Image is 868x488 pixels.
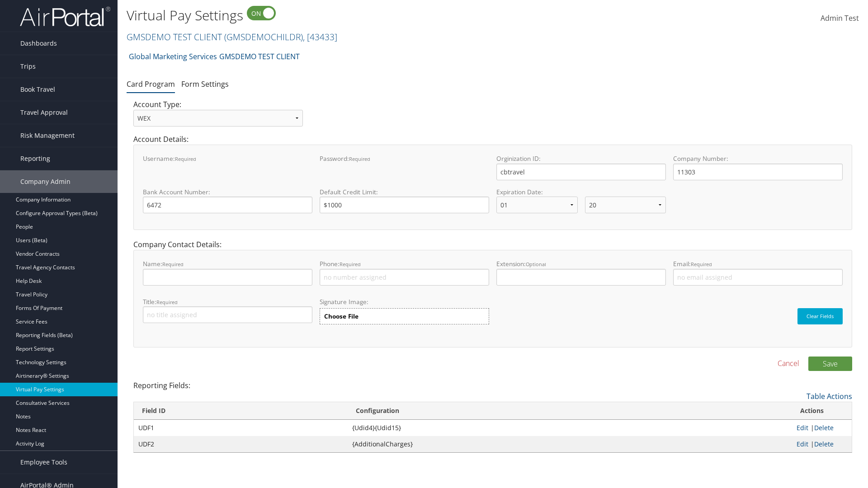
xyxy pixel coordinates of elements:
[821,13,859,23] span: Admin Test
[127,6,615,25] h1: Virtual Pay Settings
[181,79,229,89] a: Form Settings
[348,402,793,420] th: Configuration: activate to sort column ascending
[20,124,75,147] span: Risk Management
[778,358,799,369] a: Cancel
[127,99,310,134] div: Account Type:
[143,297,312,323] label: Title:
[673,164,843,180] input: Company Number:
[320,197,489,213] input: Default Credit Limit:
[20,147,50,170] span: Reporting
[20,6,110,27] img: airportal-logo.png
[807,391,852,401] a: Table Actions
[20,55,36,78] span: Trips
[348,420,793,436] td: {Udid4}{Udid15}
[127,31,337,43] a: GMSDEMO TEST CLIENT
[349,155,370,162] small: required
[219,47,300,66] a: GMSDEMO TEST CLIENT
[792,402,852,420] th: Actions
[127,380,859,453] div: Reporting Fields:
[143,306,312,323] input: Title:Required
[320,188,489,213] label: Default Credit Limit:
[224,31,303,43] span: ( GMSDEMOCHILDR )
[134,402,348,420] th: Field ID: activate to sort column descending
[20,101,68,124] span: Travel Approval
[673,154,843,180] label: Company Number:
[691,261,712,267] small: Required
[814,423,834,432] a: Delete
[792,420,852,436] td: |
[496,188,666,221] label: Expiration Date:
[127,239,859,356] div: Company Contact Details:
[143,188,312,213] label: Bank Account Number:
[175,155,196,162] small: required
[673,269,843,286] input: Email:Required
[797,440,808,448] a: Edit
[821,5,859,33] a: Admin Test
[340,261,361,267] small: Required
[320,154,489,180] label: Password:
[143,269,312,286] input: Name:Required
[496,259,666,285] label: Extension:
[20,78,55,101] span: Book Travel
[797,308,843,324] button: Clear Fields
[808,357,852,371] button: Save
[156,299,178,305] small: Required
[143,197,312,213] input: Bank Account Number:
[127,79,175,89] a: Card Program
[797,423,808,432] a: Edit
[792,436,852,452] td: |
[320,269,489,286] input: Phone:Required
[496,197,578,213] select: Expiration Date:
[134,420,348,436] td: UDF1
[143,259,312,285] label: Name:
[303,31,337,43] span: , [ 43433 ]
[526,261,546,267] small: Optional
[585,197,666,213] select: Expiration Date:
[129,47,217,66] a: Global Marketing Services
[20,451,67,474] span: Employee Tools
[320,297,489,308] label: Signature Image:
[143,154,312,180] label: Username:
[127,134,859,239] div: Account Details:
[496,269,666,286] input: Extension:Optional
[348,436,793,452] td: {AdditionalCharges}
[320,308,489,324] label: Choose File
[673,259,843,285] label: Email:
[20,170,71,193] span: Company Admin
[814,440,834,448] a: Delete
[496,164,666,180] input: Orginization ID:
[320,259,489,285] label: Phone:
[162,261,184,267] small: Required
[20,32,57,55] span: Dashboards
[496,154,666,180] label: Orginization ID:
[134,436,348,452] td: UDF2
